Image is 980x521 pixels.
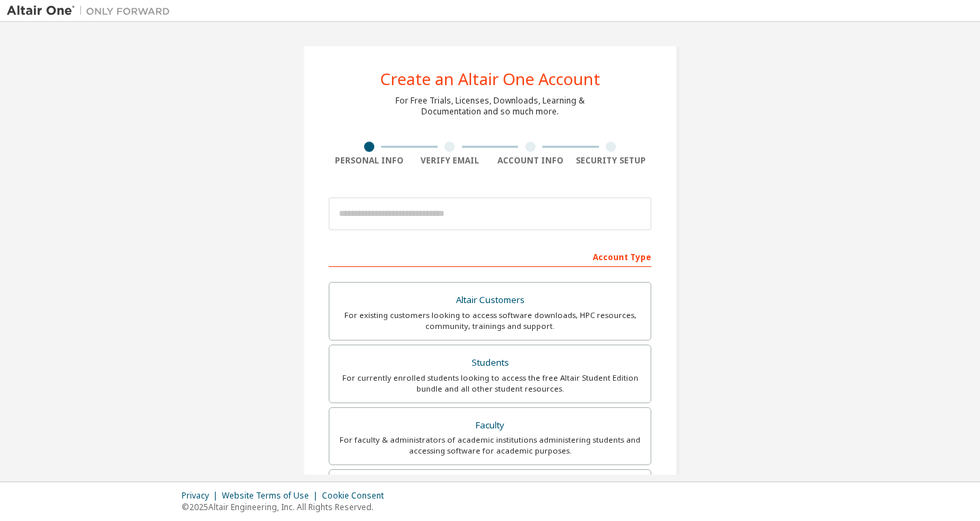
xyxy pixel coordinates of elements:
[338,435,642,456] div: For faculty & administrators of academic institutions administering students and accessing softwa...
[329,245,651,267] div: Account Type
[490,155,571,166] div: Account Info
[338,291,642,310] div: Altair Customers
[338,353,642,373] div: Students
[395,95,585,117] div: For Free Trials, Licenses, Downloads, Learning & Documentation and so much more.
[7,4,177,18] img: Altair One
[182,490,222,501] div: Privacy
[182,501,392,513] p: © 2025 Altair Engineering, Inc. All Rights Reserved.
[380,71,600,87] div: Create an Altair One Account
[338,416,642,435] div: Faculty
[338,310,642,332] div: For existing customers looking to access software downloads, HPC resources, community, trainings ...
[329,155,410,166] div: Personal Info
[222,490,322,501] div: Website Terms of Use
[410,155,491,166] div: Verify Email
[571,155,652,166] div: Security Setup
[338,373,642,394] div: For currently enrolled students looking to access the free Altair Student Edition bundle and all ...
[322,490,392,501] div: Cookie Consent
